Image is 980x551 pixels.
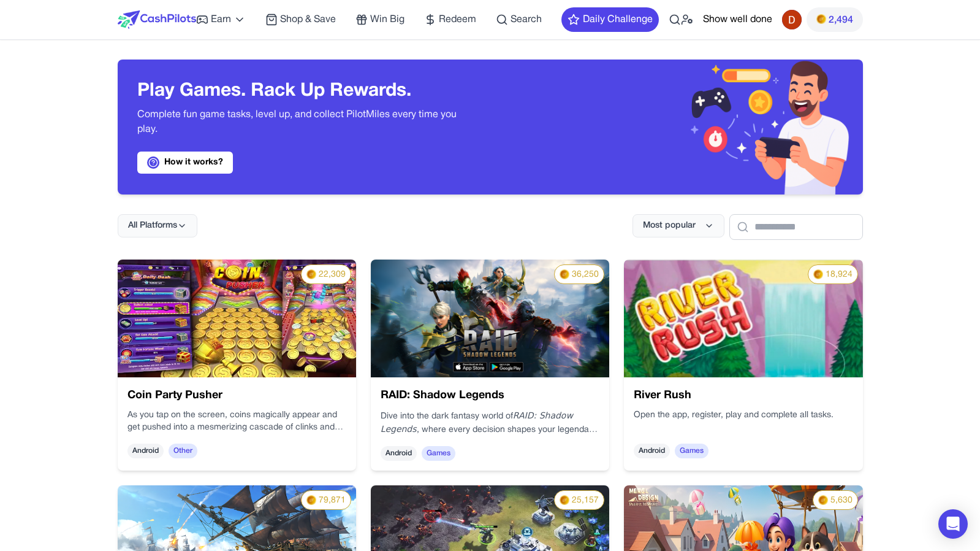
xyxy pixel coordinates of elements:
a: Search [496,12,542,27]
img: CashPilots Logo [118,10,196,29]
button: Daily Challenge [561,7,659,32]
p: Complete fun game tasks, level up, and collect PilotMiles every time you play. [137,107,471,137]
span: 2,494 [829,13,853,28]
span: All Platforms [128,220,177,232]
img: PMs [816,14,826,24]
a: Win Big [355,12,405,27]
span: Most popular [643,220,696,232]
span: Win Big [370,12,405,27]
button: All Platforms [118,214,197,237]
h3: Play Games. Rack Up Rewards. [137,80,471,102]
div: Open Intercom Messenger [938,509,968,539]
button: Most popular [632,214,724,237]
button: PMs2,494 [807,7,863,32]
a: Redeem [424,12,476,27]
button: Show well done [703,12,772,27]
span: Search [511,12,542,27]
img: Header decoration [490,60,863,195]
span: Shop & Save [280,12,336,27]
a: How it works? [137,152,233,174]
a: Earn [196,12,246,27]
a: Shop & Save [265,12,336,27]
span: Earn [211,12,231,27]
span: Redeem [439,12,476,27]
